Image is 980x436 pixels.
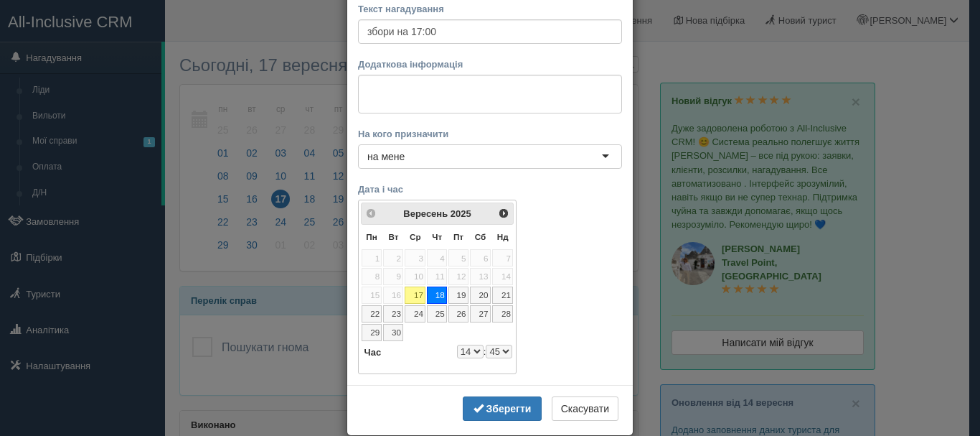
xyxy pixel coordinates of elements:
[361,345,382,360] dt: Час
[470,305,491,323] a: 27
[448,287,468,304] a: 19
[552,396,618,421] button: Скасувати
[427,305,447,323] a: 25
[432,232,442,241] span: Четвер
[358,2,622,16] label: Текст нагадування
[492,287,514,304] a: 21
[366,232,377,241] span: Понеділок
[492,305,514,323] a: 28
[495,205,512,221] a: Наст>
[358,57,622,71] label: Додаткова інформація
[358,127,622,141] label: На кого призначити
[367,149,405,164] div: на мене
[475,232,486,241] span: Субота
[362,324,382,341] a: 29
[410,232,421,241] span: Середа
[470,287,491,304] a: 20
[362,305,382,323] a: 22
[463,396,542,421] button: Зберегти
[427,287,447,304] a: 18
[451,208,471,219] span: 2025
[448,305,468,323] a: 26
[453,232,463,241] span: П
[388,232,398,241] span: Вівторок
[405,287,425,304] a: 17
[405,305,425,323] a: 24
[486,403,532,414] b: Зберегти
[498,208,509,219] span: Наст>
[383,324,403,341] a: 30
[383,305,403,323] a: 23
[358,182,622,196] label: Дата і час
[403,208,448,219] span: Вересень
[497,232,509,241] span: Неділя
